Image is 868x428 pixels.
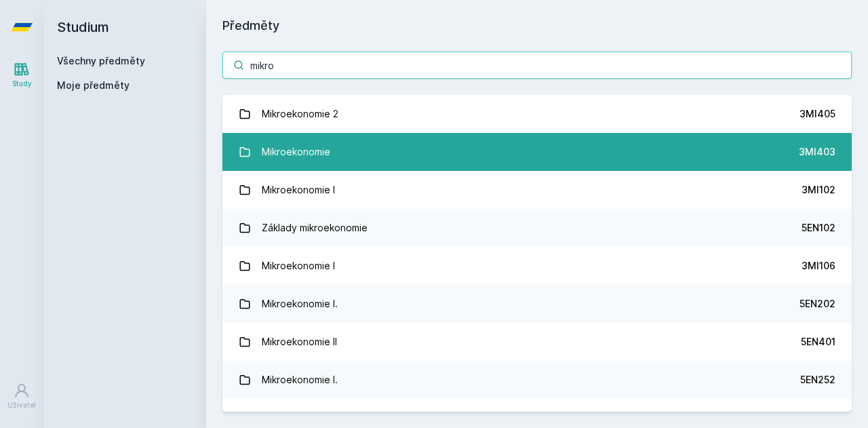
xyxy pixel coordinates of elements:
[801,335,835,349] div: 5EN401
[57,55,145,66] a: Všechny předměty
[262,252,335,279] div: Mikroekonomie I
[799,145,835,159] div: 3MI403
[800,373,835,387] div: 5EN252
[262,366,338,393] div: Mikroekonomie I.
[262,138,330,166] div: Mikroekonomie
[222,133,852,171] a: Mikroekonomie 3MI403
[3,376,41,417] a: Uživatel
[222,361,852,399] a: Mikroekonomie I. 5EN252
[262,328,337,355] div: Mikroekonomie II
[3,54,41,96] a: Study
[802,221,835,235] div: 5EN102
[262,214,368,241] div: Základy mikroekonomie
[222,95,852,133] a: Mikroekonomie 2 3MI405
[222,247,852,285] a: Mikroekonomie I 3MI106
[800,107,835,121] div: 3MI405
[262,176,335,203] div: Mikroekonomie I
[262,100,338,128] div: Mikroekonomie 2
[222,323,852,361] a: Mikroekonomie II 5EN401
[222,285,852,323] a: Mikroekonomie I. 5EN202
[262,290,338,317] div: Mikroekonomie I.
[7,400,36,410] div: Uživatel
[800,297,835,311] div: 5EN202
[12,79,32,89] div: Study
[222,52,852,79] input: Název nebo ident předmětu…
[802,259,835,273] div: 3MI106
[222,209,852,247] a: Základy mikroekonomie 5EN102
[57,79,130,92] span: Moje předměty
[222,171,852,209] a: Mikroekonomie I 3MI102
[802,183,835,197] div: 3MI102
[802,411,835,425] div: 3BE123
[222,16,852,35] h1: Předměty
